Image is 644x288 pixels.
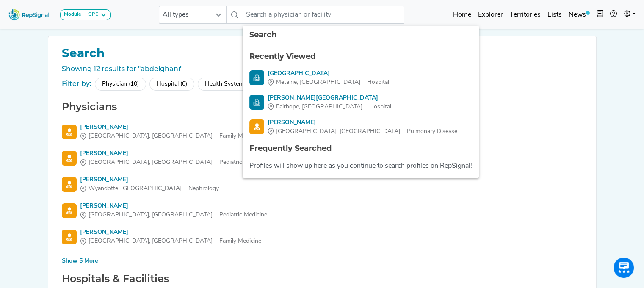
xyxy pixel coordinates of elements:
div: Showing 12 results for "abdelghani" [58,64,586,74]
div: [PERSON_NAME] [80,228,261,237]
a: [PERSON_NAME][GEOGRAPHIC_DATA], [GEOGRAPHIC_DATA]Pediatric Medicine [62,202,583,219]
a: [PERSON_NAME]Wyandotte, [GEOGRAPHIC_DATA]Nephrology [62,175,583,193]
button: ModuleSPE [60,9,111,20]
div: Nephrology [80,184,219,193]
div: Family Medicine [80,237,261,246]
div: [PERSON_NAME][GEOGRAPHIC_DATA] [268,94,391,102]
span: All types [159,6,210,23]
a: Territories [506,6,544,23]
img: Hospital Search Icon [249,95,264,110]
div: Show 5 More [62,257,98,266]
h1: Search [58,46,586,61]
img: Physician Search Icon [62,151,77,166]
span: Wyandotte, [GEOGRAPHIC_DATA] [88,184,182,193]
div: Pediatric Medicine [80,158,267,167]
span: [GEOGRAPHIC_DATA], [GEOGRAPHIC_DATA] [88,210,213,219]
h2: Hospitals & Facilities [58,273,586,285]
div: [PERSON_NAME] [80,149,267,158]
a: [PERSON_NAME][GEOGRAPHIC_DATA], [GEOGRAPHIC_DATA]Pulmonary Disease [249,118,472,136]
div: Pediatric Medicine [80,210,267,219]
h2: Physicians [58,101,586,113]
div: Physician (10) [95,78,146,91]
a: Explorer [475,6,506,23]
div: Frequently Searched [249,143,472,154]
li: East Jefferson General Hospital [243,66,479,90]
a: News [565,6,593,23]
span: Search [249,30,276,39]
div: Hospital [268,102,391,111]
span: [GEOGRAPHIC_DATA], [GEOGRAPHIC_DATA] [88,132,213,141]
button: Intel Book [593,6,607,23]
div: Health System (0) [198,78,260,91]
a: [PERSON_NAME][GEOGRAPHIC_DATA]Fairhope, [GEOGRAPHIC_DATA]Hospital [249,94,472,111]
div: Hospital (0) [149,78,194,91]
li: Thomas Hospital [243,90,479,115]
a: [PERSON_NAME][GEOGRAPHIC_DATA], [GEOGRAPHIC_DATA]Family Medicine [62,123,583,141]
div: Filter by: [62,79,91,89]
img: Physician Search Icon [62,203,77,218]
div: [PERSON_NAME] [80,202,267,210]
a: Lists [544,6,565,23]
a: [PERSON_NAME][GEOGRAPHIC_DATA], [GEOGRAPHIC_DATA]Pediatric Medicine [62,149,583,167]
div: Family Medicine [80,132,261,141]
div: [GEOGRAPHIC_DATA] [268,69,389,78]
a: [GEOGRAPHIC_DATA]Metairie, [GEOGRAPHIC_DATA]Hospital [249,69,472,87]
li: Jason Mcclune [243,115,479,139]
span: Fairhope, [GEOGRAPHIC_DATA] [276,102,362,111]
div: [PERSON_NAME] [80,175,219,184]
span: Metairie, [GEOGRAPHIC_DATA] [276,78,360,87]
img: Physician Search Icon [62,125,77,139]
img: Physician Search Icon [62,230,77,244]
input: Search a physician or facility [243,6,404,24]
img: Hospital Search Icon [249,70,264,85]
span: [GEOGRAPHIC_DATA], [GEOGRAPHIC_DATA] [276,127,400,136]
span: [GEOGRAPHIC_DATA], [GEOGRAPHIC_DATA] [88,158,213,167]
div: [PERSON_NAME] [268,118,457,127]
a: [PERSON_NAME][GEOGRAPHIC_DATA], [GEOGRAPHIC_DATA]Family Medicine [62,228,583,246]
div: Pulmonary Disease [268,127,457,136]
img: Physician Search Icon [62,177,77,192]
div: Hospital [268,78,389,87]
img: Physician Search Icon [249,119,264,134]
div: Recently Viewed [249,51,472,62]
span: [GEOGRAPHIC_DATA], [GEOGRAPHIC_DATA] [88,237,213,246]
strong: Module [64,12,81,17]
div: SPE [85,11,98,18]
a: Home [450,6,475,23]
div: [PERSON_NAME] [80,123,261,132]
